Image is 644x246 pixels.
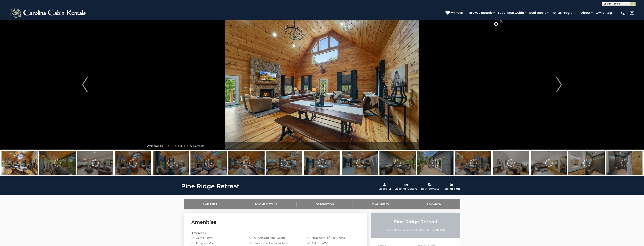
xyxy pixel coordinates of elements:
[190,151,227,175] img: 169077890
[184,199,236,209] a: Amenities
[445,10,464,15] a: My Favs
[236,199,297,209] a: Rooms Details
[189,241,247,245] div: Fireplace: Gas
[379,151,416,175] img: 169077915
[247,241,304,245] div: Linens and Towels Included
[2,151,38,175] img: 169077895
[304,151,340,175] img: 169077897
[579,9,592,16] a: About
[550,9,577,16] a: Rental Program
[304,236,362,240] div: Heat: Central/ Heat Pump
[297,199,353,209] a: Description
[594,9,616,16] a: Owner Login
[531,151,567,175] img: 169077886
[467,9,495,16] a: Browse Rentals
[9,7,87,18] img: White-1-2.png
[455,151,491,175] img: 169077892
[620,10,625,15] img: phone-regular-white.png
[451,10,463,15] span: My Favs
[247,236,304,240] div: Air Conditioning: Central
[189,236,247,240] div: Game Room
[353,199,408,209] a: Availability
[496,9,526,16] a: Local Area Guide
[499,20,619,150] button: Next
[115,151,151,175] img: 169077889
[25,20,145,150] button: Previous
[408,199,460,209] a: Location
[556,77,562,92] img: arrow
[629,10,635,15] img: mail-regular-white.png
[568,151,605,175] img: 169077887
[191,219,360,225] h3: Amenities
[228,151,265,175] img: 169077891
[82,77,88,92] img: arrow
[145,142,499,150] div: Welcome to [GEOGRAPHIC_DATA] Retreat!
[304,241,362,245] div: Paid Live TV
[153,151,189,175] img: 169077893
[527,9,548,16] a: Real Estate
[39,151,76,175] img: 169077916
[342,151,378,175] img: 169077896
[266,151,302,175] img: 169077894
[189,231,363,235] div: Amenities
[606,151,642,175] img: 169077888
[77,151,113,175] img: 169077904
[493,151,529,175] img: 169077885
[417,151,454,175] img: 169077918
